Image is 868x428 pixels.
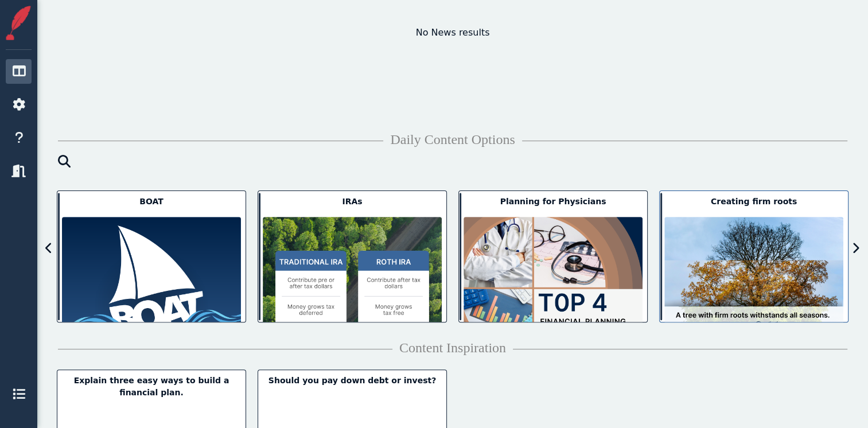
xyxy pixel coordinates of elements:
img: Creating firm roots [664,217,843,396]
div: Should you pay down debt or invest? [263,375,442,387]
h4: Daily Content Options [58,131,847,148]
div: BOAT [62,196,241,208]
div: Explain three easy ways to build a financial plan. [62,375,241,399]
img: Planning for Physicians [464,217,643,396]
img: IRAs [263,217,442,396]
img: Storiful Square [1,6,36,40]
div: No News results [51,26,854,118]
div: Planning for Physicians [464,196,643,208]
h4: Content Inspiration [58,340,847,356]
iframe: Chat [819,376,859,419]
img: BOAT [62,217,241,396]
div: IRAs [263,196,442,208]
div: Creating firm roots [664,196,843,208]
